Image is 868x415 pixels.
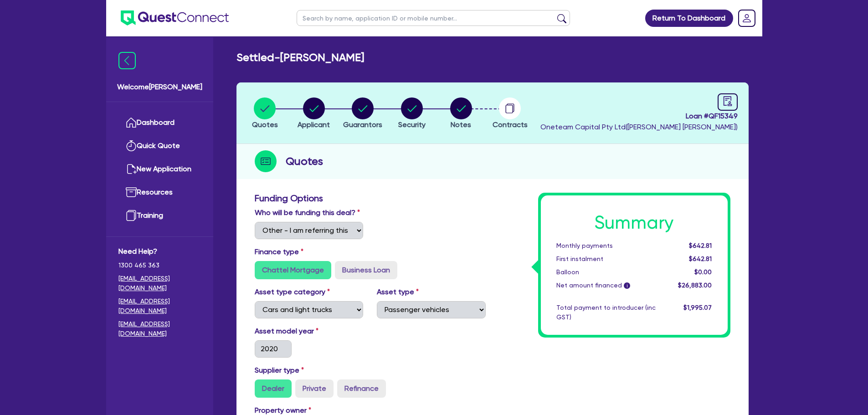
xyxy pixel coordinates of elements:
span: Contracts [493,120,528,129]
label: Who will be funding this deal? [255,207,360,218]
span: $26,883.00 [678,282,712,289]
button: Guarantors [343,97,383,131]
button: Quotes [252,97,278,131]
a: [EMAIL_ADDRESS][DOMAIN_NAME] [118,319,201,338]
span: i [624,282,630,289]
label: Asset type category [255,287,330,297]
a: Dashboard [118,111,201,134]
a: Return To Dashboard [645,10,733,27]
h2: Quotes [286,153,323,169]
img: icon-menu-close [118,52,136,69]
img: step-icon [255,150,277,172]
h1: Summary [556,212,712,234]
label: Supplier type [255,365,304,376]
span: 1300 465 363 [118,261,201,270]
label: Chattel Mortgage [255,261,331,279]
img: new-application [126,164,137,174]
label: Business Loan [335,261,397,279]
span: Security [398,120,426,129]
img: resources [126,187,137,198]
img: quest-connect-logo-blue [121,10,229,26]
span: Need Help? [118,246,201,257]
label: Private [295,379,334,398]
a: Quick Quote [118,134,201,158]
span: Welcome [PERSON_NAME] [117,82,202,92]
label: Asset model year [248,326,370,337]
label: Finance type [255,246,303,257]
span: audit [723,96,733,106]
div: Net amount financed [550,281,663,290]
span: Guarantors [343,120,382,129]
span: $642.81 [689,242,712,249]
span: Quotes [252,120,278,129]
a: [EMAIL_ADDRESS][DOMAIN_NAME] [118,274,201,293]
label: Dealer [255,379,292,398]
div: First instalment [550,254,663,264]
a: Resources [118,181,201,204]
div: Total payment to introducer (inc GST) [550,303,663,322]
div: Balloon [550,267,663,277]
span: $642.81 [689,255,712,262]
span: Applicant [298,120,330,129]
span: Loan # QF15349 [540,111,738,122]
button: Applicant [297,97,330,131]
span: $1,995.07 [683,304,712,311]
img: training [126,210,137,221]
a: Dropdown toggle [735,6,759,30]
div: Monthly payments [550,241,663,251]
input: Search by name, application ID or mobile number... [297,10,570,26]
label: Asset type [377,287,419,297]
h2: Settled - [PERSON_NAME] [236,51,364,64]
img: quick-quote [126,140,137,151]
button: Contracts [492,97,528,131]
h3: Funding Options [255,193,486,204]
button: Security [398,97,426,131]
a: New Application [118,158,201,181]
a: Training [118,204,201,227]
button: Notes [450,97,473,131]
span: $0.00 [694,268,712,276]
span: Notes [451,120,471,129]
a: [EMAIL_ADDRESS][DOMAIN_NAME] [118,297,201,316]
span: Oneteam Capital Pty Ltd ( [PERSON_NAME] [PERSON_NAME] ) [540,123,738,131]
label: Refinance [337,379,386,398]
